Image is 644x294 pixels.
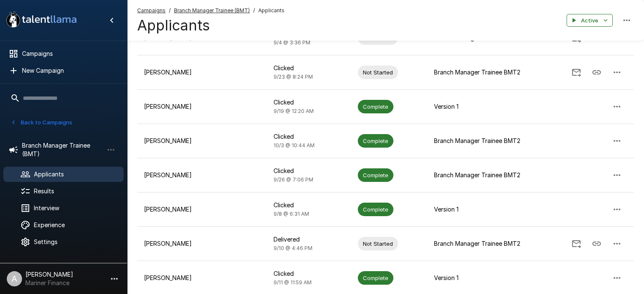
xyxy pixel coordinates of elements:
[274,245,312,251] span: 9/10 @ 4:46 PM
[144,239,260,248] p: [PERSON_NAME]
[358,206,393,214] span: Complete
[174,7,250,14] u: Branch Manager Trainee (BMT)
[253,6,255,15] span: /
[258,6,285,15] span: Applicants
[137,7,166,14] u: Campaigns
[274,74,313,80] span: 9/23 @ 8:24 PM
[274,98,344,107] p: Clicked
[274,201,344,209] p: Clicked
[274,279,312,286] span: 9/11 @ 11:59 AM
[274,39,310,46] span: 9/4 @ 3:36 PM
[586,34,607,41] span: Copy Interview Link
[274,269,344,278] p: Clicked
[274,211,309,217] span: 9/8 @ 6:31 AM
[144,171,260,179] p: [PERSON_NAME]
[434,205,537,214] p: Version 1
[274,176,313,183] span: 9/26 @ 7:06 PM
[434,274,537,282] p: Version 1
[566,68,586,75] span: Send Invitation
[144,102,260,111] p: [PERSON_NAME]
[274,64,344,72] p: Clicked
[144,68,260,77] p: [PERSON_NAME]
[144,137,260,145] p: [PERSON_NAME]
[358,240,398,248] span: Not Started
[358,274,393,282] span: Complete
[434,137,537,145] p: Branch Manager Trainee BMT2
[274,132,344,141] p: Clicked
[434,239,537,248] p: Branch Manager Trainee BMT2
[566,34,586,41] span: Send Invitation
[567,14,613,27] button: Active
[169,6,171,15] span: /
[434,102,537,111] p: Version 1
[274,142,315,148] span: 10/3 @ 10:44 AM
[358,69,398,77] span: Not Started
[274,108,314,114] span: 9/19 @ 12:20 AM
[566,239,586,247] span: Send Invitation
[137,16,285,34] h4: Applicants
[274,167,344,175] p: Clicked
[586,68,607,75] span: Copy Interview Link
[274,235,344,244] p: Delivered
[144,274,260,282] p: [PERSON_NAME]
[586,239,607,247] span: Copy Interview Link
[358,103,393,111] span: Complete
[358,171,393,179] span: Complete
[144,205,260,214] p: [PERSON_NAME]
[434,68,537,77] p: Branch Manager Trainee BMT2
[434,171,537,179] p: Branch Manager Trainee BMT2
[358,137,393,145] span: Complete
